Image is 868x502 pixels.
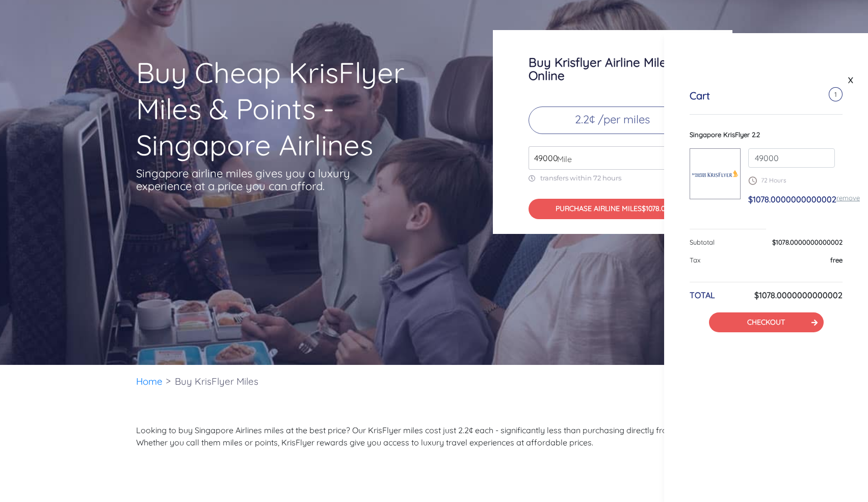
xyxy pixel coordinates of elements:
[754,290,843,300] h6: $1078.0000000000002
[748,176,757,185] img: schedule.png
[836,194,860,202] a: remove
[136,424,732,448] p: Looking to buy Singapore Airlines miles at the best price? Our KrisFlyer miles cost just 2.2¢ eac...
[642,204,669,213] span: $1078.00
[690,130,760,139] span: Singapore KrisFlyer 2.2
[529,174,697,182] p: transfers within 72 hours
[136,167,365,193] p: Singapore airline miles gives you a luxury experience at a price you can afford.
[136,375,163,387] a: Home
[170,365,264,398] li: Buy KrisFlyer Miles
[552,153,572,165] span: Mile
[690,290,715,300] h6: TOTAL
[529,199,697,220] button: PURCHASE AIRLINE MILES$1078.00
[690,256,700,264] span: Tax
[830,256,843,264] span: free
[690,163,740,185] img: Singapore-KrisFlyer.png
[136,55,453,163] h1: Buy Cheap KrisFlyer Miles & Points - Singapore Airlines
[747,318,785,327] a: CHECKOUT
[529,56,697,82] h3: Buy Krisflyer Airline Miles Online
[748,194,836,204] span: $1078.0000000000002
[529,107,697,134] p: 2.2¢ /per miles
[709,312,824,332] button: CHECKOUT
[690,238,715,246] span: Subtotal
[748,176,835,185] p: 72 Hours
[829,87,843,101] span: 1
[690,90,710,102] h5: Cart
[772,238,843,246] span: $1078.0000000000002
[846,72,856,88] a: X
